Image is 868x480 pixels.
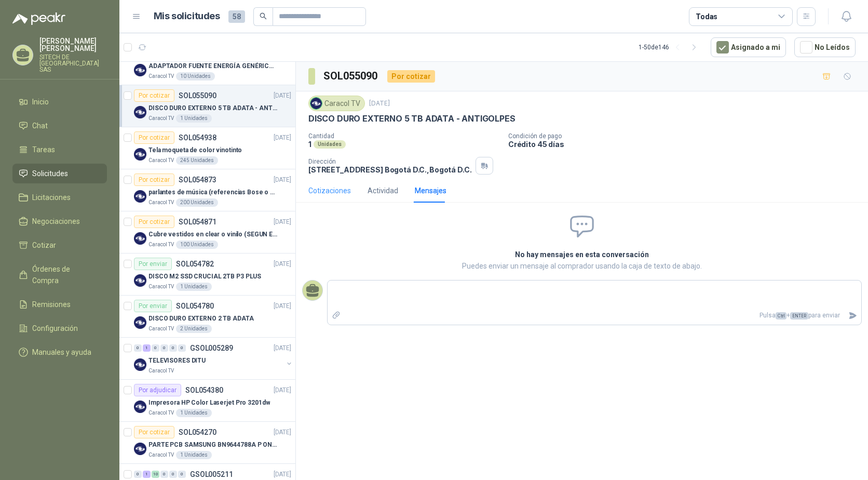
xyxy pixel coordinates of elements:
[12,211,107,231] a: Negociaciones
[119,169,295,211] a: Por cotizarSOL054873[DATE] Company Logoparlantes de música (referencias Bose o Alexa) CON MARCACI...
[274,91,291,101] p: [DATE]
[148,367,174,375] p: Caracol TV
[12,188,107,207] a: Licitaciones
[148,283,174,291] p: Caracol TV
[179,218,216,225] p: SOL054871
[148,72,174,81] p: Caracol TV
[711,37,786,57] button: Asignado a mi
[32,144,55,155] span: Tareas
[176,451,212,459] div: 1 Unidades
[134,64,146,76] img: Company Logo
[790,312,808,319] span: ENTER
[152,471,159,478] div: 10
[12,295,107,314] a: Remisiones
[274,385,291,395] p: [DATE]
[32,216,80,227] span: Negociaciones
[148,145,242,155] p: Tela moqueta de color vinotinto
[844,306,861,325] button: Enviar
[179,134,216,141] p: SOL054938
[176,409,212,417] div: 1 Unidades
[508,132,864,140] p: Condición de pago
[508,140,864,149] p: Crédito 45 días
[148,356,206,366] p: TELEVISORES DITU
[308,113,515,124] p: DISCO DURO EXTERNO 5 TB ADATA - ANTIGOLPES
[148,451,174,459] p: Caracol TV
[134,443,146,455] img: Company Logo
[776,312,786,319] span: Ctrl
[12,140,107,159] a: Tareas
[134,471,142,478] div: 0
[176,283,212,291] div: 1 Unidades
[134,232,146,245] img: Company Logo
[134,316,146,329] img: Company Logo
[148,272,261,282] p: DISCO M2 SSD CRUCIAL 2TB P3 PLUS
[119,85,295,127] a: Por cotizarSOL055090[DATE] Company LogoDISCO DURO EXTERNO 5 TB ADATA - ANTIGOLPESCaracol TV1 Unid...
[274,301,291,311] p: [DATE]
[119,211,295,254] a: Por cotizarSOL054871[DATE] Company LogoCubre vestidos en clear o vinilo (SEGUN ESPECIFICACIONES D...
[134,216,174,228] div: Por cotizar
[179,429,216,436] p: SOL054270
[308,185,351,196] div: Cotizaciones
[176,241,218,249] div: 100 Unidades
[176,325,212,333] div: 2 Unidades
[12,318,107,338] a: Configuración
[323,68,379,84] h3: SOL055090
[12,116,107,136] a: Chat
[39,37,107,52] p: [PERSON_NAME] [PERSON_NAME]
[639,39,702,56] div: 1 - 50 de 146
[169,471,177,478] div: 0
[179,176,216,183] p: SOL054873
[176,302,214,310] p: SOL054780
[308,132,500,140] p: Cantidad
[190,344,233,352] p: GSOL005289
[178,471,186,478] div: 0
[148,188,278,197] p: parlantes de música (referencias Bose o Alexa) CON MARCACION 1 LOGO (Mas datos en el adjunto)
[134,358,146,371] img: Company Logo
[12,92,107,112] a: Inicio
[148,398,270,408] p: Impresora HP Color Laserjet Pro 3201dw
[134,426,174,438] div: Por cotizar
[308,165,471,174] p: [STREET_ADDRESS] Bogotá D.C. , Bogotá D.C.
[148,230,278,239] p: Cubre vestidos en clear o vinilo (SEGUN ESPECIFICACIONES DEL ADJUNTO)
[12,259,107,290] a: Órdenes de Compra
[119,254,295,296] a: Por enviarSOL054782[DATE] Company LogoDISCO M2 SSD CRUCIAL 2TB P3 PLUSCaracol TV1 Unidades
[12,342,107,362] a: Manuales y ayuda
[134,258,172,270] div: Por enviar
[308,96,365,111] div: Caracol TV
[176,72,215,81] div: 10 Unidades
[148,103,278,113] p: DISCO DURO EXTERNO 5 TB ADATA - ANTIGOLPES
[143,344,151,352] div: 1
[260,12,267,20] span: search
[345,306,845,325] p: Pulsa + para enviar
[390,260,774,272] p: Puedes enviar un mensaje al comprador usando la caja de texto de abajo.
[32,239,56,251] span: Cotizar
[148,325,174,333] p: Caracol TV
[176,198,218,207] div: 200 Unidades
[134,106,146,118] img: Company Logo
[119,43,295,85] a: Por cotizarSOL055097[DATE] Company LogoADAPTADOR FUENTE ENERGÍA GENÉRICO 24V 1ACaracol TV10 Unidades
[148,114,174,123] p: Caracol TV
[148,314,254,324] p: DISCO DURO EXTERNO 2 TB ADATA
[228,10,245,23] span: 58
[134,384,181,396] div: Por adjudicar
[143,471,151,478] div: 1
[176,114,212,123] div: 1 Unidades
[134,131,174,144] div: Por cotizar
[32,168,68,179] span: Solicitudes
[119,127,295,169] a: Por cotizarSOL054938[DATE] Company LogoTela moqueta de color vinotintoCaracol TV245 Unidades
[274,133,291,143] p: [DATE]
[32,263,97,286] span: Órdenes de Compra
[134,401,146,413] img: Company Logo
[134,344,142,352] div: 0
[390,249,774,260] h2: No hay mensajes en esta conversación
[274,217,291,227] p: [DATE]
[190,471,233,478] p: GSOL005211
[12,235,107,255] a: Cotizar
[134,148,146,161] img: Company Logo
[310,98,322,109] img: Company Logo
[32,96,49,108] span: Inicio
[154,9,220,24] h1: Mis solicitudes
[274,343,291,353] p: [DATE]
[176,156,218,165] div: 245 Unidades
[134,300,172,312] div: Por enviar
